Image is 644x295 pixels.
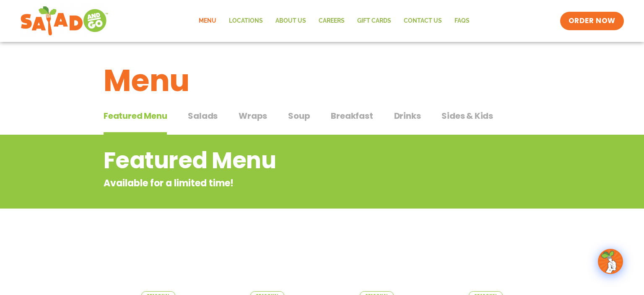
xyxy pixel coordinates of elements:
span: Wraps [239,110,267,122]
a: Contact Us [397,11,448,31]
span: Drinks [394,110,421,122]
a: Careers [312,11,351,31]
div: Tabbed content [104,107,540,135]
img: wpChatIcon [599,250,622,273]
a: ORDER NOW [560,12,624,30]
span: Featured Menu [104,110,167,122]
nav: Menu [192,11,476,31]
span: Sides & Kids [441,110,493,122]
p: Available for a limited time! [104,176,473,190]
a: Menu [192,11,223,31]
span: Breakfast [331,110,373,122]
span: ORDER NOW [569,16,615,26]
span: Salads [188,110,218,122]
h1: Menu [104,58,540,103]
img: new-SAG-logo-768×292 [20,4,109,38]
h2: Featured Menu [104,144,473,178]
a: Locations [223,11,269,31]
a: FAQs [448,11,476,31]
span: Soup [288,110,310,122]
a: About Us [269,11,312,31]
a: GIFT CARDS [351,11,397,31]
